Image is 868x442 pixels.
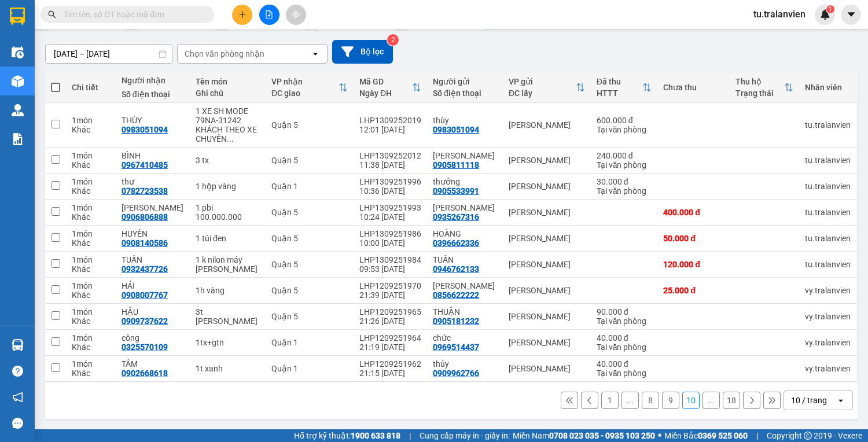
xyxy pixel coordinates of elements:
[359,186,421,196] div: 10:36 [DATE]
[12,104,24,116] img: warehouse-icon
[122,333,184,342] div: công
[791,395,827,406] div: 10 / trang
[359,238,421,248] div: 10:00 [DATE]
[72,177,110,186] div: 1 món
[597,89,643,98] div: HTTT
[433,359,497,369] div: thủy
[271,364,348,373] div: Quận 1
[433,186,479,196] div: 0905533991
[122,342,168,352] div: 0325570109
[805,286,851,295] div: vy.tralanvien
[826,5,834,13] sup: 1
[503,72,591,103] th: Toggle SortBy
[433,238,479,248] div: 0396662336
[122,359,184,369] div: TÂM
[433,307,497,316] div: THUẬN
[509,77,576,86] div: VP gửi
[597,307,652,316] div: 90.000 đ
[433,342,479,352] div: 0969514437
[597,342,652,352] div: Tại văn phòng
[597,369,652,378] div: Tại văn phòng
[509,156,585,165] div: [PERSON_NAME]
[72,307,110,316] div: 1 món
[663,208,724,217] div: 400.000 đ
[46,45,172,63] input: Select a date range.
[735,77,784,86] div: Thu hộ
[509,89,576,98] div: ĐC lấy
[196,255,260,274] div: 1 k nilon máy lạnh
[805,234,851,243] div: tu.tralanvien
[509,120,585,130] div: [PERSON_NAME]
[433,212,479,222] div: 0935267316
[433,255,497,264] div: TUẤN
[122,186,168,196] div: 0782723538
[805,364,851,373] div: vy.tralanvien
[601,392,619,409] button: 1
[12,366,23,377] span: question-circle
[72,264,110,274] div: Khác
[271,89,339,98] div: ĐC giao
[820,9,830,20] img: icon-new-feature
[359,89,412,98] div: Ngày ĐH
[359,212,421,222] div: 10:24 [DATE]
[433,264,479,274] div: 0946762133
[196,182,260,191] div: 1 hộp vàng
[12,133,24,145] img: solution-icon
[122,203,184,212] div: trần trí vĩ
[642,392,659,409] button: 8
[433,229,497,238] div: HOÀNG
[509,208,585,217] div: [PERSON_NAME]
[238,10,247,19] span: plus
[311,49,320,58] svg: open
[804,432,812,440] span: copyright
[735,89,784,98] div: Trạng thái
[72,255,110,264] div: 1 món
[271,312,348,321] div: Quận 5
[509,286,585,295] div: [PERSON_NAME]
[72,316,110,326] div: Khác
[196,234,260,243] div: 1 túi đen
[196,307,260,326] div: 3t vàng
[805,338,851,347] div: vy.tralanvien
[703,392,720,409] button: ...
[12,418,23,429] span: message
[359,177,421,186] div: LHP1309251996
[122,264,168,274] div: 0932437726
[433,177,497,186] div: thưởng
[621,392,639,409] button: ...
[72,186,110,196] div: Khác
[72,203,110,212] div: 1 món
[259,5,279,25] button: file-add
[805,83,851,92] div: Nhân viên
[698,431,748,440] strong: 0369 525 060
[597,316,652,326] div: Tại văn phòng
[513,429,655,442] span: Miền Nam
[597,333,652,342] div: 40.000 đ
[354,72,427,103] th: Toggle SortBy
[420,429,510,442] span: Cung cấp máy in - giấy in:
[122,307,184,316] div: HẬU
[597,125,652,134] div: Tại văn phòng
[597,77,643,86] div: Đã thu
[805,260,851,269] div: tu.tralanvien
[196,125,260,143] div: KHÁCH THEO XE CHUYẾN 21H30 13/9
[433,281,497,290] div: Ty
[122,177,184,186] div: thư
[122,290,168,300] div: 0908007767
[271,156,348,165] div: Quận 5
[433,290,479,300] div: 0856622222
[185,48,264,60] div: Chọn văn phòng nhận
[271,208,348,217] div: Quận 5
[64,8,200,21] input: Tìm tên, số ĐT hoặc mã đơn
[122,369,168,378] div: 0902668618
[227,134,234,143] span: ...
[433,160,479,170] div: 0905811118
[72,290,110,300] div: Khác
[359,369,421,378] div: 21:15 [DATE]
[433,89,497,98] div: Số điện thoại
[509,312,585,321] div: [PERSON_NAME]
[433,151,497,160] div: NGUYỄN VĂN HIẾU
[72,238,110,248] div: Khác
[846,9,856,20] span: caret-down
[597,160,652,170] div: Tại văn phòng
